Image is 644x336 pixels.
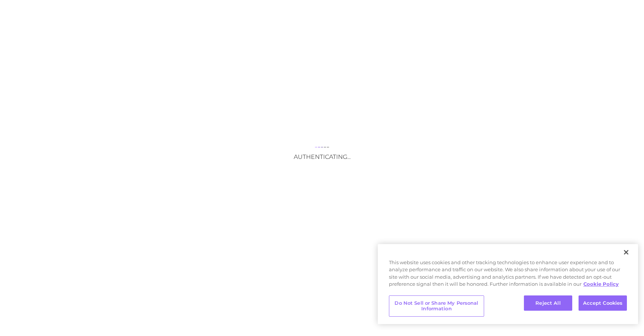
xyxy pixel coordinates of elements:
[378,244,638,324] div: Cookie banner
[248,153,396,160] h3: Authenticating...
[378,259,638,292] div: This website uses cookies and other tracking technologies to enhance user experience and to analy...
[583,281,619,287] a: More information about your privacy, opens in a new tab
[389,295,484,317] button: Do Not Sell or Share My Personal Information, Opens the preference center dialog
[579,295,627,311] button: Accept Cookies
[378,244,638,324] div: Privacy
[524,295,572,311] button: Reject All
[618,244,634,260] button: Close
